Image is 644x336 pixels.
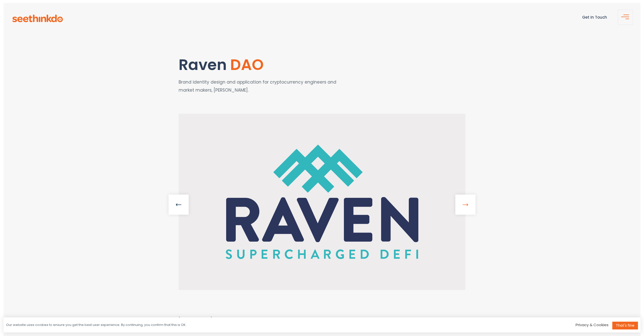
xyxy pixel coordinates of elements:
[6,323,186,327] div: Our website uses cookies to ensure you get the best user experience. By continuing, you confirm t...
[230,54,264,75] span: DAO
[179,114,465,290] img: Raven – strapline
[576,322,609,327] a: Privacy & Cookies
[179,56,343,73] h1: Raven DAO
[612,322,638,329] a: That's fine
[582,15,607,20] a: Get In Touch
[12,15,63,22] img: see-think-do-logo.png
[179,316,465,331] p: [PERSON_NAME] are a DeFi-first cryptocurrency trading firm formed by a team of engineers and cryp...
[179,78,343,94] p: Brand identity design and application for cryptocurrency engineers and market makers, [PERSON_NAME].
[179,54,227,75] span: Raven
